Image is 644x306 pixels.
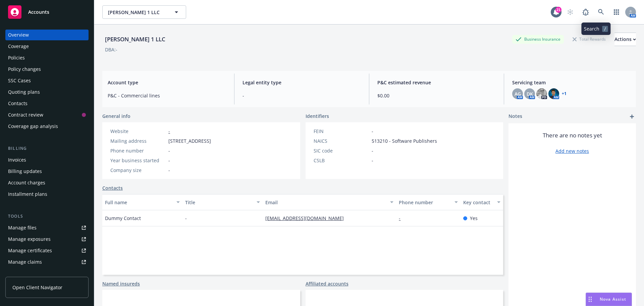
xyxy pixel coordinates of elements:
[594,5,608,19] a: Search
[5,166,89,177] a: Billing updates
[8,64,41,75] div: Policy changes
[102,280,140,287] a: Named insureds
[105,46,117,53] div: DBA: -
[563,5,577,19] a: Start snowing
[470,215,478,222] span: Yes
[372,157,373,164] span: -
[555,147,589,155] a: Add new notes
[8,110,43,120] div: Contract review
[5,177,89,188] a: Account charges
[548,88,559,99] img: photo
[614,33,636,46] button: Actions
[102,5,186,19] button: [PERSON_NAME] 1 LLC
[372,128,373,135] span: -
[536,88,547,99] img: photo
[243,92,361,99] span: -
[168,157,170,164] span: -
[5,268,89,279] a: Manage BORs
[5,121,89,132] a: Coverage gap analysis
[263,194,396,210] button: Email
[8,98,28,109] div: Contacts
[600,296,626,302] span: Nova Assist
[8,121,58,132] div: Coverage gap analysis
[306,280,348,287] a: Affiliated accounts
[8,30,29,40] div: Overview
[168,147,170,154] span: -
[108,92,226,99] span: P&C - Commercial lines
[102,35,168,44] div: [PERSON_NAME] 1 LLC
[8,189,47,200] div: Installment plans
[8,245,52,256] div: Manage certificates
[110,128,166,135] div: Website
[5,257,89,267] a: Manage claims
[102,184,123,191] a: Contacts
[5,30,89,40] a: Overview
[569,35,609,43] div: Total Rewards
[5,87,89,97] a: Quoting plans
[8,268,40,279] div: Manage BORs
[168,128,170,134] a: -
[508,113,522,121] span: Notes
[8,52,25,63] div: Policies
[110,167,166,174] div: Company size
[399,199,450,206] div: Phone number
[5,3,89,21] a: Accounts
[372,147,373,154] span: -
[5,234,89,245] a: Manage exposures
[110,157,166,164] div: Year business started
[8,166,42,177] div: Billing updates
[102,194,182,210] button: Full name
[243,79,361,86] span: Legal entity type
[105,199,172,206] div: Full name
[512,79,631,86] span: Servicing team
[515,90,521,97] span: AG
[265,199,386,206] div: Email
[396,194,460,210] button: Phone number
[5,110,89,120] a: Contract review
[527,90,533,97] span: DK
[314,157,369,164] div: CSLB
[610,5,623,19] a: Switch app
[377,79,496,86] span: P&C estimated revenue
[5,75,89,86] a: SSC Cases
[110,147,166,154] div: Phone number
[586,293,632,306] button: Nova Assist
[5,145,89,152] div: Billing
[8,222,37,233] div: Manage files
[5,64,89,75] a: Policy changes
[543,131,602,139] span: There are no notes yet
[555,7,561,13] div: 21
[5,189,89,200] a: Installment plans
[461,194,503,210] button: Key contact
[314,137,369,144] div: NAICS
[102,113,130,120] span: General info
[110,137,166,144] div: Mailing address
[579,5,592,19] a: Report a Bug
[399,215,406,221] a: -
[108,79,226,86] span: Account type
[314,147,369,154] div: SIC code
[8,87,40,97] div: Quoting plans
[12,284,62,291] span: Open Client Navigator
[8,75,31,86] div: SSC Cases
[586,293,594,306] div: Drag to move
[512,35,564,43] div: Business Insurance
[628,113,636,121] a: add
[306,113,329,120] span: Identifiers
[28,9,49,15] span: Accounts
[182,194,263,210] button: Title
[8,234,51,245] div: Manage exposures
[372,137,437,144] span: 513210 - Software Publishers
[5,52,89,63] a: Policies
[614,33,636,46] div: Actions
[463,199,493,206] div: Key contact
[108,9,166,16] span: [PERSON_NAME] 1 LLC
[185,199,253,206] div: Title
[5,41,89,52] a: Coverage
[5,155,89,165] a: Invoices
[265,215,349,221] a: [EMAIL_ADDRESS][DOMAIN_NAME]
[5,222,89,233] a: Manage files
[562,92,567,96] a: +1
[5,213,89,220] div: Tools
